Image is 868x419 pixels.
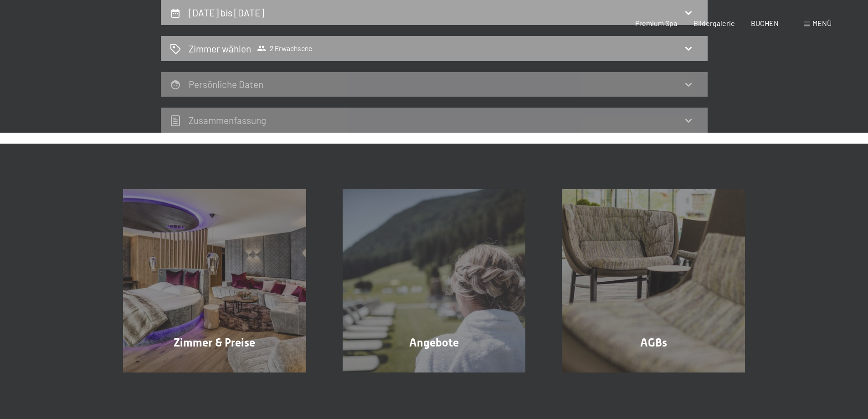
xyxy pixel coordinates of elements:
a: Premium Spa [635,19,677,27]
span: Zimmer & Preise [174,336,255,349]
h2: Zusammen­fassung [189,114,266,126]
a: Buchung Angebote [324,189,544,372]
h2: Persönliche Daten [189,78,263,90]
a: BUCHEN [751,19,779,27]
span: AGBs [640,336,667,349]
span: Menü [812,19,832,27]
a: Buchung AGBs [544,189,763,372]
a: Buchung Zimmer & Preise [105,189,324,372]
a: Bildergalerie [693,19,735,27]
span: Angebote [409,336,459,349]
h2: [DATE] bis [DATE] [189,7,264,18]
h2: Zimmer wählen [189,42,251,55]
span: 2 Erwachsene [257,44,312,53]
